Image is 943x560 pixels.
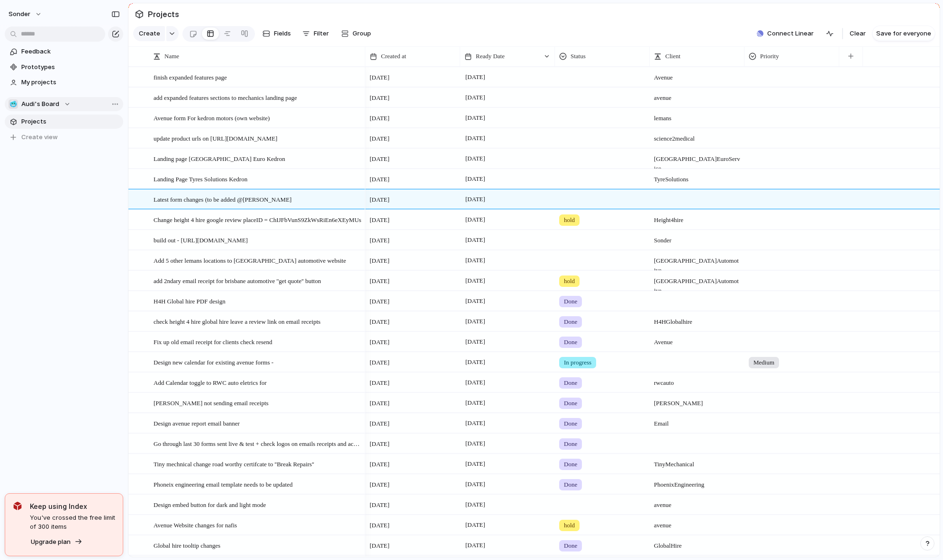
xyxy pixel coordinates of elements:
span: My projects [21,78,120,87]
div: 🥶 [9,99,18,109]
a: My projects [5,75,123,89]
span: [DATE] [463,519,488,531]
button: Clear [846,26,870,41]
span: Landing Page Tyres Solutions Kedron [154,173,247,184]
button: Upgrade plan [28,535,85,549]
span: avenue [650,495,744,510]
span: Design avenue report email banner [154,418,240,428]
span: Feedback [21,47,120,56]
span: [DATE] [463,540,488,551]
span: Global hire tooltip changes [154,540,220,551]
span: H4H Global hire PDF design [154,295,226,306]
button: sonder [4,7,47,22]
span: Connect Linear [767,29,814,38]
span: Filter [314,29,329,38]
span: [DATE] [463,499,488,510]
span: Keep using Index [30,501,115,511]
span: Priority [760,52,779,61]
span: Done [564,541,577,551]
span: Avenue Website changes for nafis [154,519,237,530]
button: Filter [299,26,333,41]
span: Ready Date [476,52,505,61]
span: Create [139,29,160,38]
span: sonder [9,9,30,19]
span: Name [164,52,179,61]
button: Connect Linear [753,27,817,41]
a: Projects [5,115,123,129]
span: Create view [21,133,58,142]
button: Group [336,26,376,41]
span: Global Hire [650,536,744,551]
span: You've crossed the free limit of 300 items [30,513,115,532]
span: [DATE] [370,521,390,530]
span: Created at [381,52,406,61]
a: Prototypes [5,60,123,74]
button: Save for everyone [872,26,935,41]
a: Feedback [5,44,123,59]
span: Design embed button for dark and light mode [154,499,266,510]
span: Group [353,29,371,38]
span: Status [571,52,586,61]
span: [DATE] [370,541,390,551]
button: Create [133,26,165,41]
span: Projects [21,117,120,126]
span: finish expanded features page [154,71,227,82]
span: Upgrade plan [31,537,71,547]
button: 🥶Audi's Board [5,97,123,111]
span: Prototypes [21,62,120,72]
span: build out - [URL][DOMAIN_NAME] [154,234,248,245]
span: Client [665,52,680,61]
span: Clear [850,29,866,38]
span: Save for everyone [876,29,931,38]
span: Projects [146,6,181,23]
span: avenue [650,516,744,530]
span: Fields [274,29,291,38]
button: Create view [5,130,123,144]
span: hold [564,521,575,530]
span: [DATE] [370,500,390,510]
button: Fields [259,26,295,41]
span: Audi's Board [21,99,59,109]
